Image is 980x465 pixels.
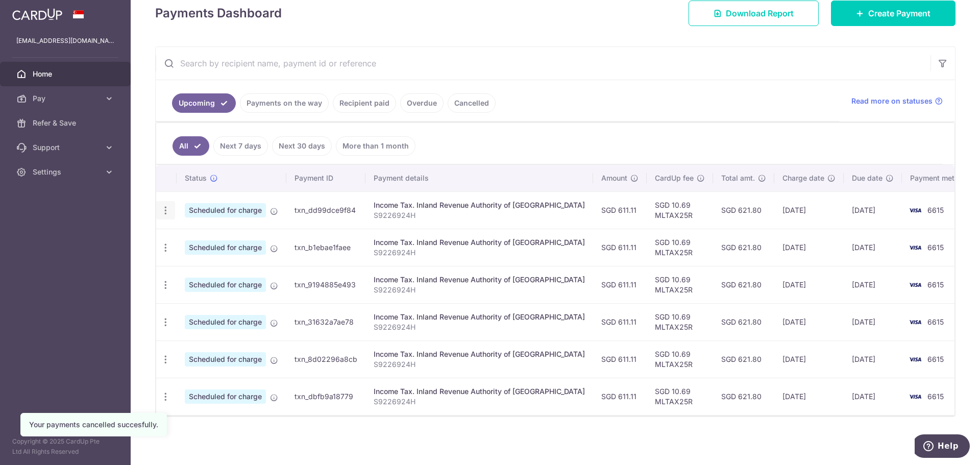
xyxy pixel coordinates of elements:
[927,206,944,214] span: 6615
[927,355,944,363] span: 6615
[647,266,713,303] td: SGD 10.69 MLTAX25R
[286,165,365,191] th: Payment ID
[905,353,925,365] img: Bank Card
[601,173,627,183] span: Amount
[713,303,774,340] td: SGD 621.80
[905,390,925,403] img: Bank Card
[713,378,774,415] td: SGD 621.80
[844,229,902,266] td: [DATE]
[593,378,647,415] td: SGD 611.11
[156,47,930,80] input: Search by recipient name, payment id or reference
[647,303,713,340] td: SGD 10.69 MLTAX25R
[647,378,713,415] td: SGD 10.69 MLTAX25R
[844,191,902,229] td: [DATE]
[868,7,930,19] span: Create Payment
[905,316,925,328] img: Bank Card
[927,392,944,401] span: 6615
[286,191,365,229] td: txn_dd99dce9f84
[286,229,365,266] td: txn_b1ebae1faee
[185,240,266,255] span: Scheduled for charge
[844,340,902,378] td: [DATE]
[185,389,266,404] span: Scheduled for charge
[844,266,902,303] td: [DATE]
[721,173,755,183] span: Total amt.
[286,340,365,378] td: txn_8d02296a8cb
[774,340,844,378] td: [DATE]
[374,210,585,221] p: S9226924H
[286,303,365,340] td: txn_31632a7ae78
[374,248,585,258] p: S9226924H
[713,266,774,303] td: SGD 621.80
[593,191,647,229] td: SGD 611.11
[374,397,585,407] p: S9226924H
[286,266,365,303] td: txn_9194885e493
[29,420,158,430] div: Your payments cancelled succesfully.
[12,8,62,20] img: CardUp
[905,279,925,291] img: Bank Card
[374,200,585,210] div: Income Tax. Inland Revenue Authority of [GEOGRAPHIC_DATA]
[185,203,266,217] span: Scheduled for charge
[374,237,585,248] div: Income Tax. Inland Revenue Authority of [GEOGRAPHIC_DATA]
[593,266,647,303] td: SGD 611.11
[726,7,794,19] span: Download Report
[448,93,496,113] a: Cancelled
[774,229,844,266] td: [DATE]
[844,378,902,415] td: [DATE]
[374,386,585,397] div: Income Tax. Inland Revenue Authority of [GEOGRAPHIC_DATA]
[905,204,925,216] img: Bank Card
[774,191,844,229] td: [DATE]
[902,165,979,191] th: Payment method
[647,229,713,266] td: SGD 10.69 MLTAX25R
[374,285,585,295] p: S9226924H
[905,241,925,254] img: Bank Card
[185,173,207,183] span: Status
[16,36,114,46] p: [EMAIL_ADDRESS][DOMAIN_NAME]
[172,93,236,113] a: Upcoming
[374,312,585,322] div: Income Tax. Inland Revenue Authority of [GEOGRAPHIC_DATA]
[689,1,819,26] a: Download Report
[593,303,647,340] td: SGD 611.11
[593,340,647,378] td: SGD 611.11
[33,118,100,128] span: Refer & Save
[374,275,585,285] div: Income Tax. Inland Revenue Authority of [GEOGRAPHIC_DATA]
[713,229,774,266] td: SGD 621.80
[774,303,844,340] td: [DATE]
[851,96,933,106] span: Read more on statuses
[774,266,844,303] td: [DATE]
[927,317,944,326] span: 6615
[774,378,844,415] td: [DATE]
[33,167,100,177] span: Settings
[915,434,970,460] iframe: Opens a widget where you can find more information
[333,93,396,113] a: Recipient paid
[240,93,329,113] a: Payments on the way
[852,173,883,183] span: Due date
[155,4,282,22] h4: Payments Dashboard
[782,173,824,183] span: Charge date
[286,378,365,415] td: txn_dbfb9a18779
[272,136,332,156] a: Next 30 days
[851,96,943,106] a: Read more on statuses
[365,165,593,191] th: Payment details
[374,322,585,332] p: S9226924H
[185,352,266,366] span: Scheduled for charge
[173,136,209,156] a: All
[647,191,713,229] td: SGD 10.69 MLTAX25R
[831,1,955,26] a: Create Payment
[33,93,100,104] span: Pay
[336,136,415,156] a: More than 1 month
[927,243,944,252] span: 6615
[374,359,585,370] p: S9226924H
[185,315,266,329] span: Scheduled for charge
[33,69,100,79] span: Home
[713,340,774,378] td: SGD 621.80
[927,280,944,289] span: 6615
[593,229,647,266] td: SGD 611.11
[400,93,444,113] a: Overdue
[655,173,694,183] span: CardUp fee
[213,136,268,156] a: Next 7 days
[844,303,902,340] td: [DATE]
[185,278,266,292] span: Scheduled for charge
[33,142,100,153] span: Support
[647,340,713,378] td: SGD 10.69 MLTAX25R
